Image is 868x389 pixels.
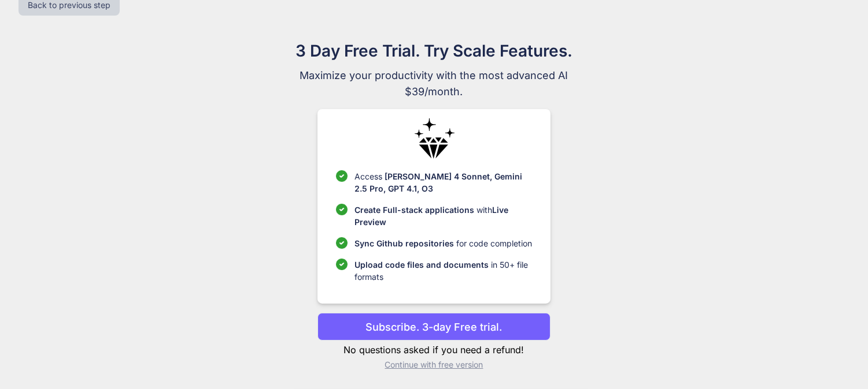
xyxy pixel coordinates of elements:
p: with [354,204,532,228]
p: Subscribe. 3-day Free trial. [366,319,503,335]
p: Access [354,170,532,194]
span: Maximize your productivity with the most advanced AI [240,68,629,84]
p: Continue with free version [317,359,551,371]
span: $39/month. [240,84,629,100]
p: No questions asked if you need a refund! [317,343,551,357]
h1: 3 Day Free Trial. Try Scale Features. [240,39,629,63]
p: in 50+ file formats [354,259,532,283]
p: for code completion [354,237,532,249]
button: Subscribe. 3-day Free trial. [317,313,551,341]
img: checklist [336,259,348,270]
img: checklist [336,237,348,249]
span: [PERSON_NAME] 4 Sonnet, Gemini 2.5 Pro, GPT 4.1, O3 [354,171,522,193]
span: Sync Github repositories [354,238,454,248]
img: checklist [336,170,348,182]
span: Upload code files and documents [354,260,489,270]
img: checklist [336,204,348,215]
span: Create Full-stack applications [354,205,477,215]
